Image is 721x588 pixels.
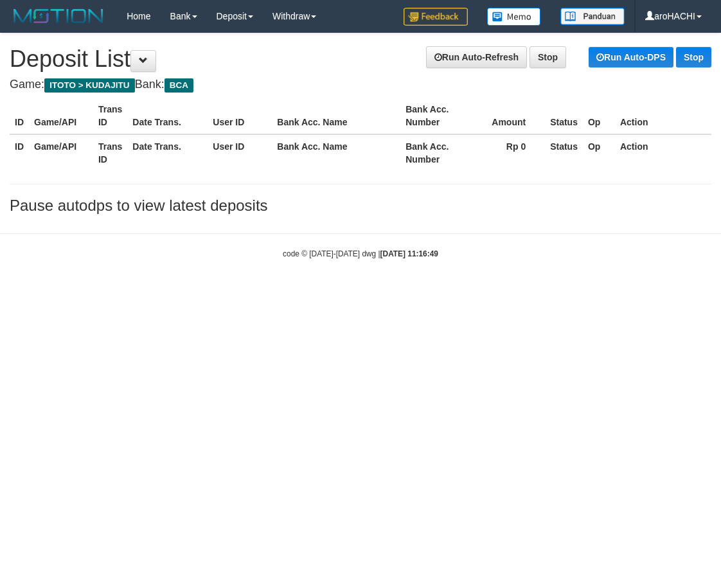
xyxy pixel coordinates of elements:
[615,98,711,134] th: Action
[481,98,545,134] th: Amount
[545,134,583,171] th: Status
[583,134,615,171] th: Op
[404,8,468,26] img: Feedback.jpg
[530,46,566,68] a: Stop
[208,134,272,171] th: User ID
[560,8,625,25] img: panduan.png
[400,134,481,171] th: Bank Acc. Number
[400,98,481,134] th: Bank Acc. Number
[272,98,400,134] th: Bank Acc. Name
[10,98,29,134] th: ID
[165,78,193,93] span: BCA
[93,134,127,171] th: Trans ID
[10,6,107,26] img: MOTION_logo.png
[10,78,711,91] h4: Game: Bank:
[487,8,541,26] img: Button%20Memo.svg
[10,134,29,171] th: ID
[676,47,711,67] a: Stop
[10,197,711,214] h3: Pause autodps to view latest deposits
[93,98,127,134] th: Trans ID
[615,134,711,171] th: Action
[127,98,208,134] th: Date Trans.
[10,46,711,72] h1: Deposit List
[583,98,615,134] th: Op
[44,78,135,93] span: ITOTO > KUDAJITU
[589,47,673,67] a: Run Auto-DPS
[545,98,583,134] th: Status
[272,134,400,171] th: Bank Acc. Name
[481,134,545,171] th: Rp 0
[29,134,93,171] th: Game/API
[283,249,438,258] small: code © [DATE]-[DATE] dwg |
[29,98,93,134] th: Game/API
[208,98,272,134] th: User ID
[426,46,527,68] a: Run Auto-Refresh
[380,249,438,258] strong: [DATE] 11:16:49
[127,134,208,171] th: Date Trans.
